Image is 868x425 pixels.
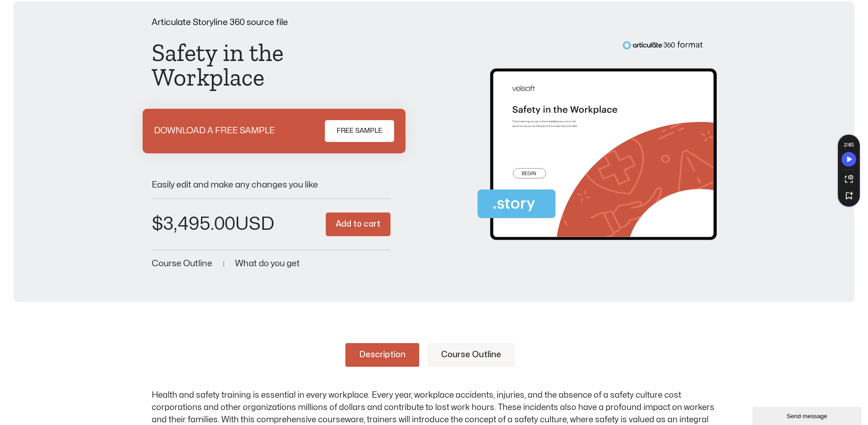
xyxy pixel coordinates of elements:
[152,40,391,90] h1: Safety in the Workplace
[326,212,390,237] button: Add to cart
[337,126,382,137] span: FREE SAMPLE
[235,259,300,268] a: What do you get
[152,181,391,189] p: Easily edit and make any changes you like
[152,18,391,27] p: Articulate Storyline 360 source file
[478,40,717,248] img: Second Product Image
[152,215,163,233] span: $
[325,120,394,142] a: FREE SAMPLE
[345,343,419,367] a: Description
[154,126,275,135] p: DOWNLOAD A FREE SAMPLE
[152,259,212,268] a: Course Outline
[427,343,515,367] a: Course Outline
[152,215,235,233] bdi: 3,495.00
[752,405,863,425] iframe: chat widget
